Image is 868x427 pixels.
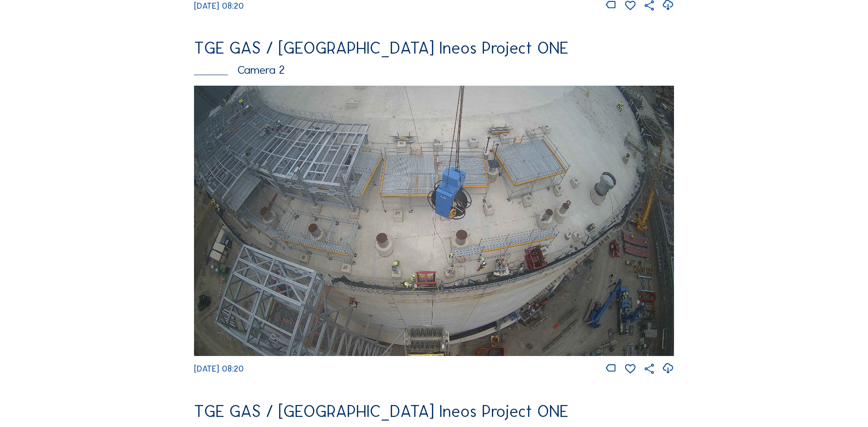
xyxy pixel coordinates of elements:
[194,364,244,374] span: [DATE] 08:20
[194,86,674,356] img: Image
[194,64,674,76] div: Camera 2
[194,40,674,56] div: TGE GAS / [GEOGRAPHIC_DATA] Ineos Project ONE
[194,1,244,11] span: [DATE] 08:20
[194,403,674,420] div: TGE GAS / [GEOGRAPHIC_DATA] Ineos Project ONE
